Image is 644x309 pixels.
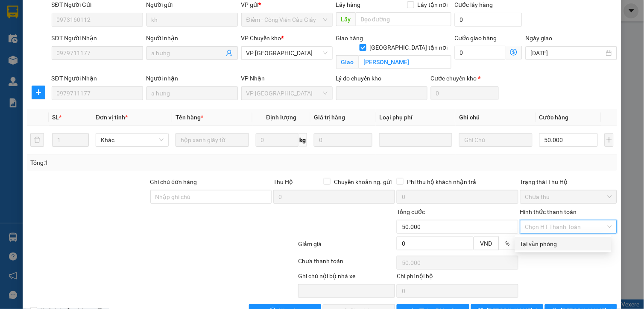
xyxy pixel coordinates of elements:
[456,109,536,126] th: Ghi chú
[336,55,359,69] span: Giao
[297,256,396,271] div: Chưa thanh toán
[52,114,59,121] span: SL
[455,46,506,59] input: Cước giao hàng
[531,48,604,58] input: Ngày giao
[176,114,203,121] span: Tên hàng
[605,133,614,147] button: plus
[459,133,532,147] input: Ghi Chú
[176,133,249,147] input: VD: Bàn, Ghế
[150,178,197,185] label: Ghi chú đơn hàng
[246,87,328,100] span: VP Nam Trung
[366,43,451,52] span: [GEOGRAPHIC_DATA] tận nơi
[455,35,497,42] label: Cước giao hàng
[510,49,517,56] span: dollar-circle
[314,133,372,147] input: 0
[52,33,143,43] div: SĐT Người Nhận
[525,220,612,233] span: Chọn HT Thanh Toán
[336,35,363,42] span: Giao hàng
[336,74,427,83] div: Lý do chuyển kho
[480,240,492,247] span: VND
[32,89,45,96] span: plus
[356,12,451,26] input: Dọc đường
[336,12,356,26] span: Lấy
[246,47,328,59] span: VP Thái Bình
[520,239,606,249] div: Tại văn phòng
[397,208,425,215] span: Tổng cước
[52,74,143,83] div: SĐT Người Nhận
[526,35,553,42] label: Ngày giao
[520,177,617,187] div: Trạng thái Thu Hộ
[376,109,456,126] th: Loại phụ phí
[246,13,328,26] span: Điểm - Công Viên Cầu Giấy
[241,74,333,83] div: VP Nhận
[397,271,518,284] div: Chi phí nội bộ
[30,133,44,147] button: delete
[241,35,281,42] span: VP Chuyển kho
[455,1,493,8] label: Cước lấy hàng
[431,74,499,83] div: Cước chuyển kho
[101,134,164,146] span: Khác
[539,114,569,121] span: Cước hàng
[455,13,523,27] input: Cước lấy hàng
[297,239,396,254] div: Giảm giá
[273,178,293,185] span: Thu Hộ
[525,190,612,203] span: Chưa thu
[146,33,238,43] div: Người nhận
[146,74,238,83] div: Người nhận
[298,271,395,284] div: Ghi chú nội bộ nhà xe
[506,240,510,247] span: %
[150,190,272,204] input: Ghi chú đơn hàng
[314,114,345,121] span: Giá trị hàng
[96,114,128,121] span: Đơn vị tính
[226,50,233,56] span: user-add
[30,158,249,167] div: Tổng: 1
[336,1,361,8] span: Lấy hàng
[404,177,480,187] span: Phí thu hộ khách nhận trả
[32,86,45,99] button: plus
[266,114,296,121] span: Định lượng
[331,177,395,187] span: Chuyển khoản ng. gửi
[520,208,577,215] label: Hình thức thanh toán
[299,133,307,147] span: kg
[359,55,451,69] input: Giao tận nơi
